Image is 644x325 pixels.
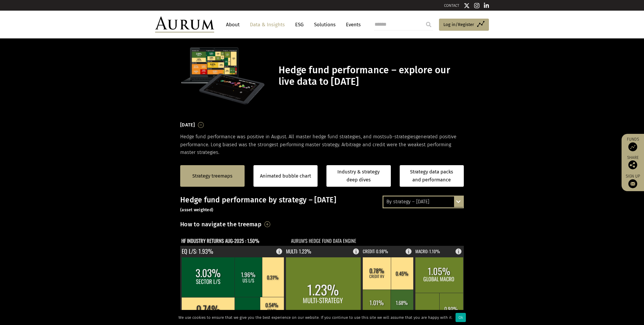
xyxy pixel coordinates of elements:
[384,134,416,139] span: sub-strategies
[456,313,466,322] div: Ok
[326,165,391,187] a: Industry & strategy deep dives
[464,3,470,9] img: Twitter icon
[400,165,464,187] a: Strategy data packs and performance
[223,19,243,30] a: About
[625,137,641,151] a: Funds
[311,19,339,30] a: Solutions
[625,156,641,169] div: Share
[484,3,489,9] img: Linkedin icon
[383,196,463,207] div: By strategy – [DATE]
[279,64,462,87] h1: Hedge fund performance – explore our live data to [DATE]
[180,219,261,229] h3: How to navigate the treemap
[180,207,213,212] small: (asset weighted)
[423,19,435,30] input: Submit
[628,142,637,151] img: Access Funds
[260,172,311,180] a: Animated bubble chart
[625,174,641,188] a: Sign up
[443,21,474,28] span: Log in/Register
[180,121,195,129] h3: [DATE]
[444,3,459,8] a: CONTACT
[292,19,307,30] a: ESG
[192,172,232,180] a: Strategy treemaps
[180,133,464,156] p: Hedge fund performance was positive in August. All master hedge fund strategies, and most generat...
[439,19,489,31] a: Log in/Register
[628,179,637,188] img: Sign up to our newsletter
[474,3,479,9] img: Instagram icon
[155,17,214,32] img: Aurum
[343,19,361,30] a: Events
[628,160,637,169] img: Share this post
[180,196,464,213] h3: Hedge fund performance by strategy – [DATE]
[247,19,288,30] a: Data & Insights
